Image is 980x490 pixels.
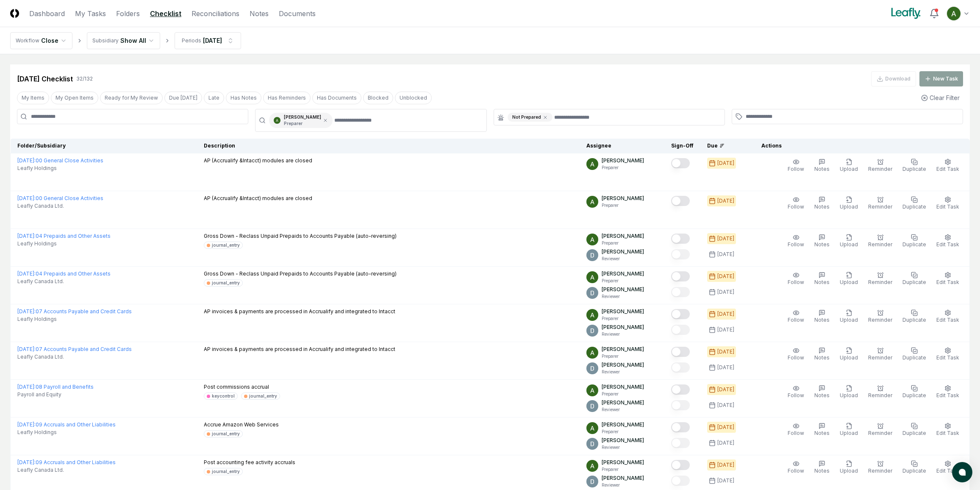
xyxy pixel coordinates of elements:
[212,280,240,286] div: journal_entry
[17,74,73,84] div: [DATE] Checklist
[586,400,598,412] img: ACg8ocLeIi4Jlns6Fsr4lO0wQ1XJrFQvF4yUjbLrd1AsCAOmrfa1KQ=s96-c
[838,195,860,212] button: Upload
[586,438,598,450] img: ACg8ocLeIi4Jlns6Fsr4lO0wQ1XJrFQvF4yUjbLrd1AsCAOmrfa1KQ=s96-c
[935,308,961,326] button: Edit Task
[786,383,806,401] button: Follow
[936,392,959,398] span: Edit Task
[17,164,57,172] span: Leafly Holdings
[840,392,858,398] span: Upload
[17,353,64,361] span: Leafly Canada Ltd.
[602,248,644,256] p: [PERSON_NAME]
[671,287,690,297] button: Mark complete
[902,279,926,285] span: Duplicate
[586,158,598,170] img: ACg8ocKKg2129bkBZaX4SAoUQtxLaQ4j-f2PQjMuak4pDCyzCI-IvA=s96-c
[671,400,690,410] button: Mark complete
[17,270,111,277] a: [DATE]:04 Prepaids and Other Assets
[866,232,894,250] button: Reminder
[936,354,959,361] span: Edit Task
[17,278,64,285] span: Leafly Canada Ltd.
[868,241,892,248] span: Reminder
[602,164,644,171] p: Preparer
[868,430,892,436] span: Reminder
[868,354,892,361] span: Reminder
[586,422,598,434] img: ACg8ocKKg2129bkBZaX4SAoUQtxLaQ4j-f2PQjMuak4pDCyzCI-IvA=s96-c
[586,271,598,283] img: ACg8ocKKg2129bkBZaX4SAoUQtxLaQ4j-f2PQjMuak4pDCyzCI-IvA=s96-c
[671,271,690,281] button: Mark complete
[813,459,831,476] button: Notes
[936,279,959,285] span: Edit Task
[204,459,295,466] p: Post accounting fee activity accruals
[840,354,858,361] span: Upload
[717,364,734,371] div: [DATE]
[868,468,892,474] span: Reminder
[786,270,806,288] button: Follow
[586,196,598,208] img: ACg8ocKKg2129bkBZaX4SAoUQtxLaQ4j-f2PQjMuak4pDCyzCI-IvA=s96-c
[902,430,926,436] span: Duplicate
[788,203,804,210] span: Follow
[866,421,894,439] button: Reminder
[755,142,963,150] div: Actions
[902,166,926,172] span: Duplicate
[868,203,892,210] span: Reminder
[717,439,734,447] div: [DATE]
[902,468,926,474] span: Duplicate
[17,391,61,398] span: Payroll and Equity
[717,401,734,409] div: [DATE]
[249,393,277,399] div: journal_entry
[602,353,644,359] p: Preparer
[717,273,734,280] div: [DATE]
[840,241,858,248] span: Upload
[952,462,972,482] button: atlas-launcher
[76,75,93,83] div: 32 / 132
[902,317,926,323] span: Duplicate
[814,166,830,172] span: Notes
[182,37,201,45] div: Periods
[100,92,163,104] button: Ready for My Review
[197,139,580,153] th: Description
[75,8,106,19] a: My Tasks
[902,354,926,361] span: Duplicate
[901,308,928,326] button: Duplicate
[164,92,202,104] button: Due Today
[838,157,860,175] button: Upload
[866,195,894,212] button: Reminder
[936,468,959,474] span: Edit Task
[586,249,598,261] img: ACg8ocLeIi4Jlns6Fsr4lO0wQ1XJrFQvF4yUjbLrd1AsCAOmrfa1KQ=s96-c
[602,195,644,202] p: [PERSON_NAME]
[786,232,806,250] button: Follow
[116,8,140,19] a: Folders
[204,157,312,164] p: AP (Accrualify &Intacct) modules are closed
[212,468,240,475] div: journal_entry
[889,7,922,20] img: Leafly logo
[664,139,700,153] th: Sign-Off
[17,240,57,248] span: Leafly Holdings
[586,287,598,299] img: ACg8ocLeIi4Jlns6Fsr4lO0wQ1XJrFQvF4yUjbLrd1AsCAOmrfa1KQ=s96-c
[840,317,858,323] span: Upload
[17,384,36,390] span: [DATE] :
[788,241,804,248] span: Follow
[935,383,961,401] button: Edit Task
[838,345,860,363] button: Upload
[866,459,894,476] button: Reminder
[814,430,830,436] span: Notes
[901,383,928,401] button: Duplicate
[17,346,132,352] a: [DATE]:07 Accounts Payable and Credit Cards
[813,270,831,288] button: Notes
[671,158,690,168] button: Mark complete
[717,461,734,469] div: [DATE]
[868,317,892,323] span: Reminder
[10,9,19,18] img: Logo
[602,421,644,429] p: [PERSON_NAME]
[150,8,181,19] a: Checklist
[602,444,644,451] p: Reviewer
[866,308,894,326] button: Reminder
[936,241,959,248] span: Edit Task
[936,166,959,172] span: Edit Task
[838,308,860,326] button: Upload
[935,421,961,439] button: Edit Task
[868,392,892,398] span: Reminder
[212,242,240,248] div: journal_entry
[814,317,830,323] span: Notes
[602,406,644,413] p: Reviewer
[17,429,57,436] span: Leafly Holdings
